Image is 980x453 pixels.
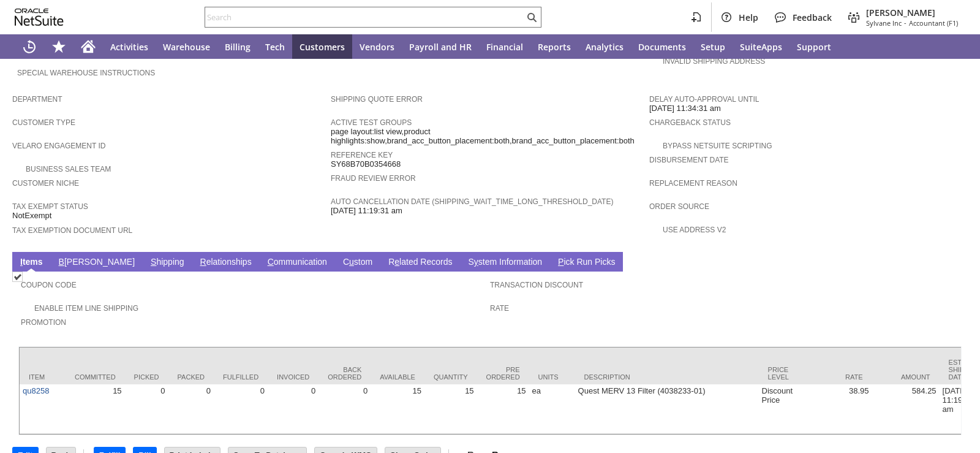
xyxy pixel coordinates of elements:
[265,257,330,268] a: Communication
[949,359,968,381] div: Est. Ship Date
[881,373,930,381] div: Amount
[12,211,51,221] span: NotExempt
[909,18,958,28] span: Accountant (F1)
[649,104,721,113] span: [DATE] 11:34:31 am
[134,373,159,381] div: Picked
[486,41,523,53] span: Financial
[300,41,345,53] span: Customers
[328,366,361,381] div: Back Ordered
[465,257,545,268] a: System Information
[125,384,168,434] td: 0
[12,142,105,150] a: Velaro Engagement ID
[331,197,613,206] a: Auto Cancellation Date (shipping_wait_time_long_threshold_date)
[12,95,62,104] a: Department
[12,118,75,127] a: Customer Type
[409,41,472,53] span: Payroll and HR
[223,373,258,381] div: Fulfilled
[12,272,23,282] img: Checked
[866,18,902,28] span: Sylvane Inc
[797,41,831,53] span: Support
[663,57,765,66] a: Invalid Shipping Address
[168,384,214,434] td: 0
[638,41,686,53] span: Documents
[649,156,729,164] a: Disbursement Date
[768,366,796,381] div: Price Level
[349,257,354,267] span: u
[946,254,960,269] a: Unrolled view on
[649,118,731,127] a: Chargeback Status
[331,159,401,169] span: SY68B70B0354668
[352,34,402,59] a: Vendors
[872,384,940,434] td: 584.25
[371,384,424,434] td: 15
[474,257,478,267] span: y
[197,257,255,268] a: Relationships
[479,34,530,59] a: Financial
[44,34,73,59] div: Shortcuts
[56,257,138,268] a: B[PERSON_NAME]
[110,41,148,53] span: Activities
[331,206,402,216] span: [DATE] 11:19:31 am
[12,226,132,235] a: Tax Exemption Document URL
[805,384,872,434] td: 38.95
[81,39,96,54] svg: Home
[759,384,805,434] td: Discount Price
[331,174,416,183] a: Fraud Review Error
[733,34,790,59] a: SuiteApps
[530,34,578,59] a: Reports
[21,281,77,289] a: Coupon Code
[318,384,371,434] td: 0
[331,118,412,127] a: Active Test Groups
[34,304,138,313] a: Enable Item Line Shipping
[424,384,477,434] td: 15
[268,257,274,267] span: C
[15,34,44,59] a: Recent Records
[217,34,258,59] a: Billing
[148,257,187,268] a: Shipping
[277,373,309,381] div: Invoiced
[12,202,88,211] a: Tax Exempt Status
[586,41,624,53] span: Analytics
[331,95,423,104] a: Shipping Quote Error
[151,257,156,267] span: S
[331,127,643,146] span: page layout:list view,product highlights:show,brand_acc_button_placement:both,brand_acc_button_pl...
[12,179,79,188] a: Customer Niche
[360,41,394,53] span: Vendors
[866,7,958,18] span: [PERSON_NAME]
[178,373,205,381] div: Packed
[649,202,709,211] a: Order Source
[693,34,733,59] a: Setup
[66,384,125,434] td: 15
[26,165,111,173] a: Business Sales Team
[663,226,726,234] a: Use Address V2
[940,384,977,434] td: [DATE] 11:19:17 am
[331,151,393,159] a: Reference Key
[529,384,575,434] td: ea
[20,257,23,267] span: I
[578,34,631,59] a: Analytics
[663,142,772,150] a: Bypass NetSuite Scripting
[524,10,539,25] svg: Search
[790,34,839,59] a: Support
[103,34,156,59] a: Activities
[21,318,66,327] a: Promotion
[380,373,415,381] div: Available
[490,304,509,313] a: Rate
[490,281,583,289] a: Transaction Discount
[205,10,524,25] input: Search
[385,257,455,268] a: Related Records
[793,12,832,23] span: Feedback
[163,41,210,53] span: Warehouse
[394,257,399,267] span: e
[486,366,520,381] div: Pre Ordered
[156,34,217,59] a: Warehouse
[17,257,46,268] a: Items
[538,41,571,53] span: Reports
[538,373,566,381] div: Units
[258,34,292,59] a: Tech
[558,257,563,267] span: P
[434,373,468,381] div: Quantity
[701,41,725,53] span: Setup
[225,41,251,53] span: Billing
[814,373,863,381] div: Rate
